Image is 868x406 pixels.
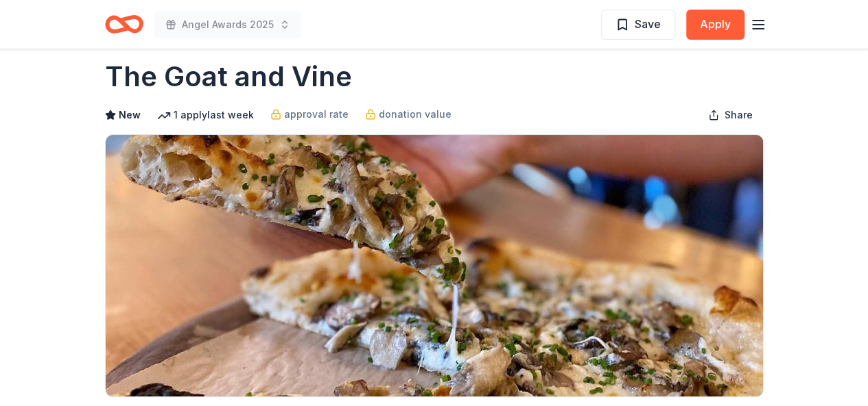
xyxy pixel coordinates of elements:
span: approval rate [284,106,349,123]
span: Angel Awards 2025 [182,16,274,33]
span: New [119,107,141,123]
img: Image for The Goat and Vine [106,135,763,396]
a: Home [105,8,143,40]
button: Apply [686,10,744,40]
button: Share [697,101,764,129]
button: Save [601,10,675,40]
a: approval rate [270,106,349,123]
div: 1 apply last week [157,107,254,123]
button: Angel Awards 2025 [154,11,301,38]
a: donation value [365,106,451,123]
span: donation value [379,106,451,123]
span: Save [635,15,661,33]
span: Share [725,107,753,123]
h1: The Goat and Vine [105,58,352,96]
